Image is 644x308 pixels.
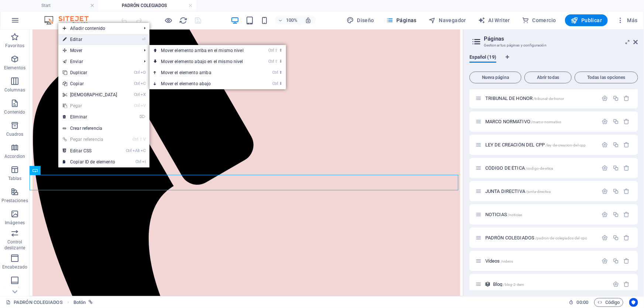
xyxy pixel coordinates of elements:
[522,17,556,24] span: Comercio
[4,65,25,71] p: Elementos
[268,48,274,53] i: Ctrl
[613,258,619,264] div: Duplicar
[483,119,598,124] div: MARCO NORMATIVO/marco-normativo
[58,156,122,167] a: CtrlICopiar ID de elemento
[526,166,553,170] span: /codigo-de-etica
[6,298,63,307] a: Haz clic para cancelar la selección y doble clic para abrir páginas
[602,258,608,264] div: Configuración
[485,119,561,124] span: Haz clic para abrir la página
[565,14,608,26] button: Publicar
[4,87,25,93] p: Columnas
[179,16,188,25] button: reload
[569,298,589,307] h6: Tiempo de la sesión
[624,165,630,171] div: Eliminar
[272,70,278,75] i: Ctrl
[141,92,146,97] i: X
[426,14,469,26] button: Navegador
[143,137,145,142] i: V
[485,212,522,217] span: NOTICIAS
[286,16,298,25] h6: 100%
[469,72,521,83] button: Nueva página
[4,153,25,159] p: Accordion
[386,17,417,24] span: Páginas
[613,281,619,287] div: Configuración
[613,211,619,218] div: Duplicar
[597,298,620,307] span: Código
[613,235,619,241] div: Duplicar
[535,236,587,240] span: /padron-de-colegiados-del-cpc
[347,17,374,24] span: Diseño
[483,212,598,217] div: NOTICIAS/noticias
[478,17,510,24] span: AI Writer
[594,298,623,307] button: Código
[73,298,93,307] nav: breadcrumb
[6,131,24,137] p: Cuadros
[501,259,513,263] span: /videos
[134,70,140,75] i: Ctrl
[484,42,623,49] h3: Gestionar tus páginas y configuración
[344,14,377,26] div: Diseño (Ctrl+Alt+Y)
[629,298,638,307] button: Usercentrics
[519,14,559,26] button: Comercio
[58,34,122,45] a: ⏎Editar
[602,188,608,194] div: Configuración
[508,213,522,217] span: /noticias
[624,118,630,125] div: Eliminar
[531,120,561,124] span: /marco-normativo
[134,92,140,97] i: Ctrl
[89,300,93,304] i: Este elemento está vinculado
[624,281,630,287] div: Eliminar
[575,72,638,83] button: Todas las opciones
[275,16,301,25] button: 100%
[614,14,641,26] button: Más
[485,258,513,264] span: Haz clic para abrir la página
[2,264,27,270] p: Encabezado
[42,16,98,25] img: Editor Logo
[483,166,598,170] div: CÓDIGO DE ÉTICA/codigo-de-etica
[73,298,86,307] span: Haz clic para seleccionar y doble clic para editar
[383,14,420,26] button: Páginas
[149,56,258,67] a: Ctrl⇧⬇Mover elemento abajo en el mismo nivel
[475,14,513,26] button: AI Writer
[132,137,138,142] i: Ctrl
[617,17,638,24] span: Más
[578,75,635,80] span: Todas las opciones
[602,118,608,125] div: Configuración
[473,75,518,80] span: Nueva página
[485,165,553,171] span: CÓDIGO DE ÉTICA
[503,283,524,287] span: /blog-2-item
[483,259,598,263] div: Vídeos/videos
[142,159,146,164] i: I
[141,103,146,108] i: V
[5,43,24,49] p: Favoritos
[428,17,466,24] span: Navegador
[141,81,146,86] i: C
[602,235,608,241] div: Configuración
[524,72,572,83] button: Abrir todas
[141,148,146,153] i: C
[134,103,140,108] i: Ctrl
[4,109,25,115] p: Contenido
[526,190,551,194] span: /junta-directiva
[624,95,630,101] div: Eliminar
[279,81,282,86] i: ⬇
[58,111,122,122] a: ⌦Eliminar
[485,188,551,194] span: Haz clic para abrir la página
[58,23,138,34] span: Añadir contenido
[305,17,312,24] i: Al redimensionar, ajustar el nivel de zoom automáticamente para ajustarse al dispositivo elegido.
[577,298,588,307] span: 00 00
[602,95,608,101] div: Configuración
[491,282,609,287] div: Blog/blog-2-item
[1,198,28,204] p: Prestaciones
[624,258,630,264] div: Eliminar
[483,142,598,147] div: LEY DE CREACIÓN DEL CPP/ley-de-creacion-del-cpp
[142,37,145,42] i: ⏎
[613,188,619,194] div: Duplicar
[58,134,122,145] a: Ctrl⇧VPegar referencia
[602,142,608,148] div: Configuración
[613,118,619,125] div: Duplicar
[483,189,598,194] div: JUNTA DIRECTIVA/junta-directiva
[58,123,149,134] a: Crear referencia
[272,81,278,86] i: Ctrl
[149,67,258,78] a: Ctrl⬆Mover el elemento arriba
